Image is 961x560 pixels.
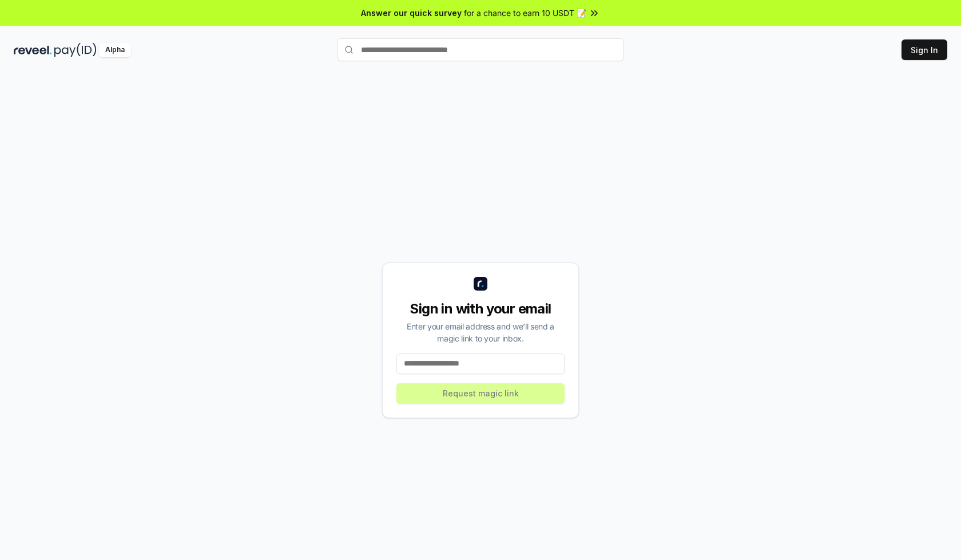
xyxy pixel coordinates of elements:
[396,300,565,318] div: Sign in with your email
[464,7,586,19] span: for a chance to earn 10 USDT 📝
[396,320,565,344] div: Enter your email address and we’ll send a magic link to your inbox.
[14,43,52,57] img: reveel_dark
[99,43,131,57] div: Alpha
[902,39,947,60] button: Sign In
[54,43,97,57] img: pay_id
[361,7,462,19] span: Answer our quick survey
[474,277,487,291] img: logo_small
